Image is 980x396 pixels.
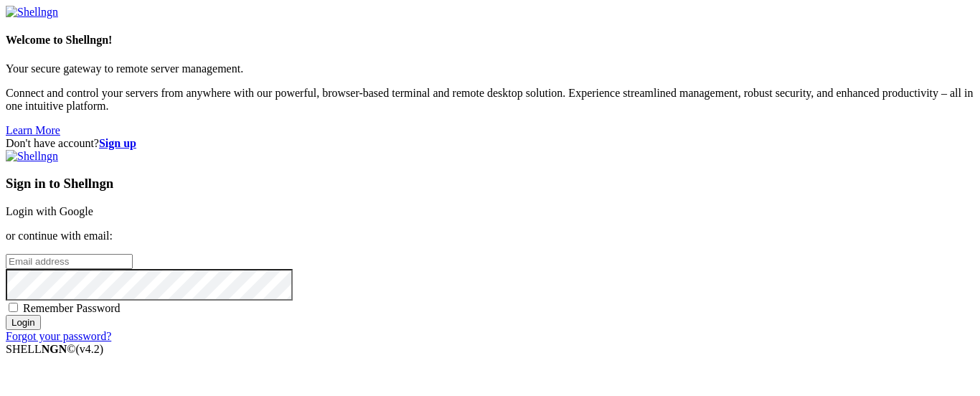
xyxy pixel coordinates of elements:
[9,303,18,312] input: Remember Password
[6,150,58,163] img: Shellngn
[99,137,136,149] a: Sign up
[6,62,974,75] p: Your secure gateway to remote server management.
[76,343,104,355] span: 4.2.0
[6,330,111,342] a: Forgot your password?
[42,343,67,355] b: NGN
[23,302,121,314] span: Remember Password
[6,254,133,269] input: Email address
[6,343,103,355] span: SHELL ©
[6,124,60,136] a: Learn More
[6,230,974,242] p: or continue with email:
[6,137,974,150] div: Don't have account?
[6,205,93,217] a: Login with Google
[6,6,58,19] img: Shellngn
[6,34,974,47] h4: Welcome to Shellngn!
[6,315,41,330] input: Login
[6,87,974,113] p: Connect and control your servers from anywhere with our powerful, browser-based terminal and remo...
[6,176,974,192] h3: Sign in to Shellngn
